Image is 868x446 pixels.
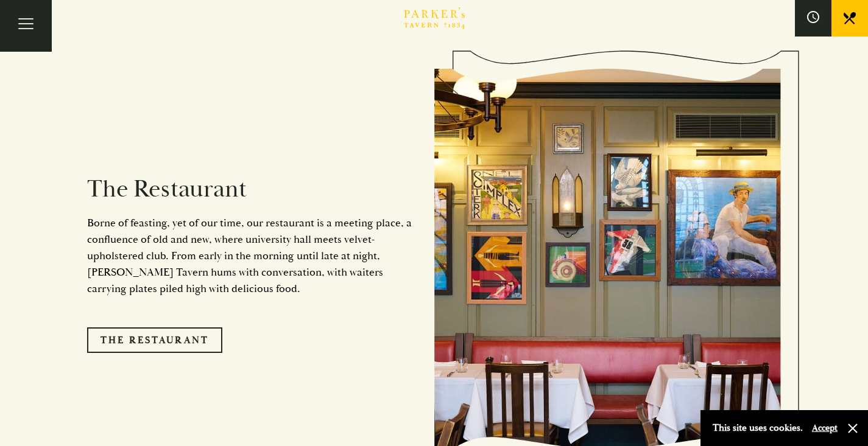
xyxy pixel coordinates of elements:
[87,175,416,204] h2: The Restaurant
[713,419,803,437] p: This site uses cookies.
[847,422,859,434] button: Close and accept
[812,422,838,434] button: Accept
[87,327,222,353] a: The Restaurant
[87,215,416,297] p: Borne of feasting, yet of our time, our restaurant is a meeting place, a confluence of old and ne...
